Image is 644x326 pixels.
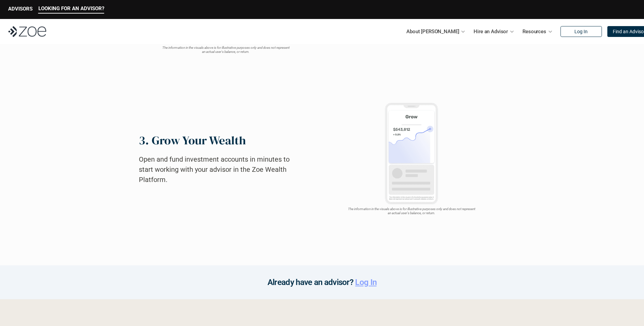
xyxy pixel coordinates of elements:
[474,26,508,37] p: Hire an Advisor
[560,26,602,37] a: Log In
[406,26,459,37] p: About [PERSON_NAME]
[139,154,302,185] h2: Open and fund investment accounts in minutes to start working with your advisor in the Zoe Wealth...
[574,29,588,35] p: Log In
[139,133,246,147] h2: 3. Grow Your Wealth
[38,5,104,12] p: LOOKING FOR AN ADVISOR?
[162,46,289,49] em: The information in the visuals above is for illustrative purposes only and does not represent
[202,50,250,54] em: an actual user's balance, or return.
[388,211,435,215] em: an actual user's balance, or return.
[8,6,33,12] p: ADVISORS
[268,276,376,288] h2: Already have an advisor?
[355,278,376,287] a: Log In
[522,26,546,37] p: Resources
[348,207,475,211] em: The information in the visuals above is for illustrative purposes only and does not represent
